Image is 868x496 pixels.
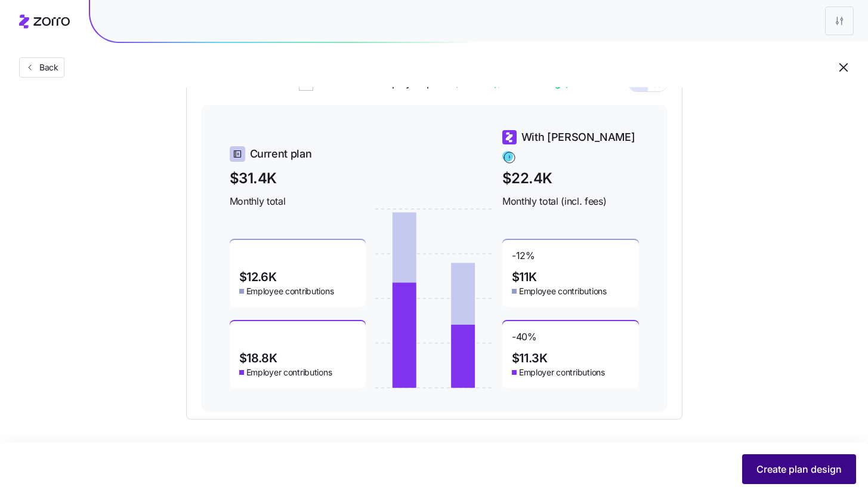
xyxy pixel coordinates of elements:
span: Employee contributions [519,285,607,297]
span: $18.8K [239,352,277,364]
span: Create plan design [756,462,842,476]
span: Monthly total (incl. fees) [502,194,639,209]
button: Back [19,57,64,78]
span: -40 % [512,331,537,350]
span: Employer contributions [246,366,332,378]
span: Employer contributions [519,366,605,378]
span: $22.4K [502,167,639,189]
span: $11.3K [512,352,548,364]
span: $12.6K [239,271,277,283]
span: $11K [512,271,536,283]
span: Employee contributions [246,285,334,297]
span: Monthly total [230,194,366,209]
span: $31.4K [230,167,366,189]
span: Current plan [250,146,312,162]
span: Back [35,61,58,73]
button: Create plan design [742,454,856,484]
span: -12 % [512,249,535,269]
span: With [PERSON_NAME] [521,129,635,146]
